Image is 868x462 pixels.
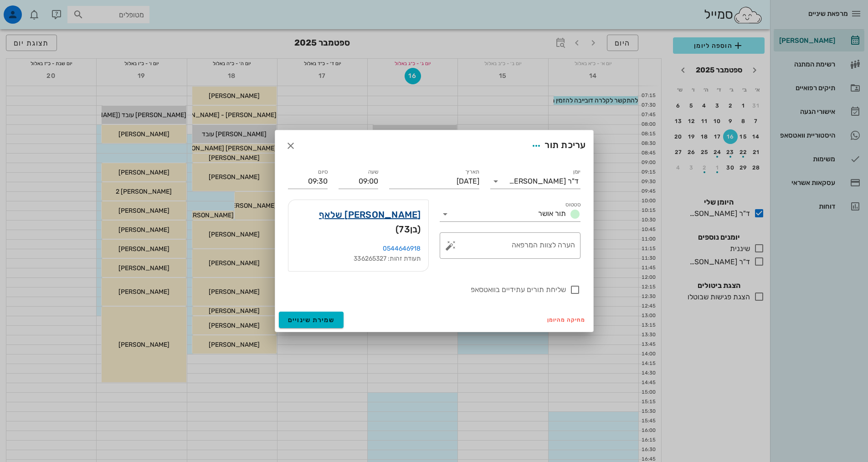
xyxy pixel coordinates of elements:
[399,224,410,235] span: 73
[547,317,586,323] span: מחיקה מהיומן
[565,201,580,208] label: סטטוס
[528,138,586,154] div: עריכת תור
[573,169,580,175] label: יומן
[288,316,335,324] span: שמירת שינויים
[368,169,378,175] label: שעה
[383,245,421,252] a: 0544646918
[288,285,566,294] label: שליחת תורים עתידיים בוואטסאפ
[318,169,328,175] label: סיום
[490,174,580,189] div: יומןד"ר [PERSON_NAME]
[395,222,421,236] span: (בן )
[544,313,590,326] button: מחיקה מהיומן
[440,207,580,221] div: סטטוסתור אושר
[319,207,421,222] a: [PERSON_NAME] שלאף
[509,177,579,185] div: ד"ר [PERSON_NAME]
[538,209,566,218] span: תור אושר
[279,312,344,328] button: שמירת שינויים
[465,169,479,175] label: תאריך
[296,254,421,264] div: תעודת זהות: 336265327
